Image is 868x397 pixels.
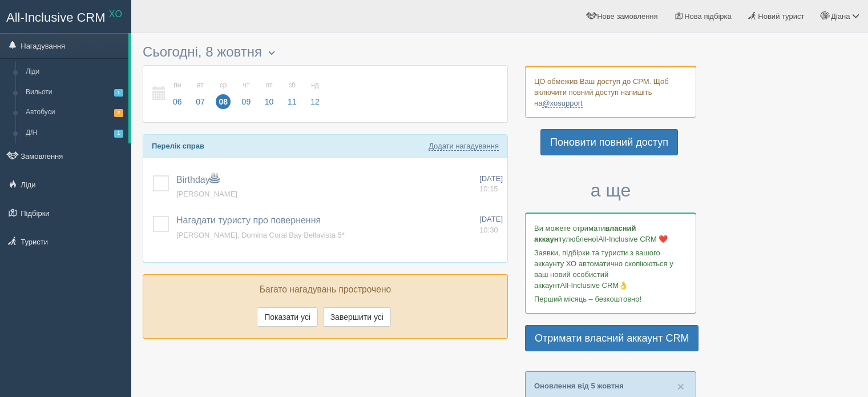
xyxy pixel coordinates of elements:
small: ср [216,81,231,90]
span: Діана [831,12,850,21]
small: нд [308,81,322,90]
span: All-Inclusive CRM ❤️ [598,235,668,243]
a: Нагадати туристу про повернення [176,215,321,225]
a: All-Inclusive CRM XO [1,1,131,32]
small: сб [285,81,300,90]
a: сб 11 [281,74,303,114]
span: 08 [216,94,231,109]
span: 10 [262,94,277,109]
a: Ліди [21,62,128,82]
sup: XO [109,9,122,19]
a: Д/Н1 [21,123,128,143]
small: пн [170,81,185,90]
a: [PERSON_NAME] [176,190,237,198]
a: нд 12 [304,74,323,114]
span: Нова підбірка [684,12,732,21]
span: All-Inclusive CRM [6,10,106,25]
h3: Сьогодні, 8 жовтня [143,45,508,59]
button: Close [677,380,684,392]
a: чт 09 [236,74,257,114]
p: Ви можете отримати улюбленої [534,223,687,244]
span: × [677,380,684,393]
span: [DATE] [479,215,503,223]
button: Показати усі [257,307,318,327]
a: Автобуси2 [21,102,128,123]
div: ЦО обмежив Ваш доступ до СРМ. Щоб включити повний доступ напишіть на [525,66,696,118]
b: Перелік справ [152,142,204,150]
span: 09 [239,94,254,109]
span: Нове замовлення [597,12,657,21]
p: Перший місяць – безкоштовно! [534,294,687,304]
small: чт [239,81,254,90]
small: пт [262,81,277,90]
p: Багато нагадувань прострочено [152,283,499,296]
a: пт 10 [259,74,280,114]
span: 07 [193,94,208,109]
button: Завершити усі [323,307,391,327]
span: All-Inclusive CRM👌 [560,281,628,290]
span: 11 [285,94,300,109]
a: ср 08 [212,74,234,114]
a: Поновити повний доступ [540,129,678,155]
a: [DATE] 10:15 [479,174,503,195]
span: 10:15 [479,185,498,193]
span: 12 [308,94,322,109]
a: Birthday [176,175,219,185]
a: [DATE] 10:30 [479,214,503,235]
span: 1 [114,89,123,97]
span: [DATE] [479,174,503,183]
a: Оновлення від 5 жовтня [534,382,624,390]
p: Заявки, підбірки та туристи з вашого аккаунту ХО автоматично скопіюються у ваш новий особистий ак... [534,247,687,291]
span: 1 [114,130,123,137]
a: Додати нагадування [429,142,499,151]
a: [PERSON_NAME], Domina Coral Bay Bellavista 5* [176,231,345,239]
a: пн 06 [167,74,188,114]
b: власний аккаунт [534,224,636,243]
span: Новий турист [758,12,804,21]
a: Отримати власний аккаунт CRM [525,325,699,351]
span: 06 [170,94,185,109]
span: 2 [114,109,123,117]
a: вт 07 [189,74,211,114]
a: @xosupport [542,99,582,108]
span: 10:30 [479,226,498,234]
small: вт [193,81,208,90]
h3: а ще [525,181,696,200]
a: Вильоти1 [21,82,128,103]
